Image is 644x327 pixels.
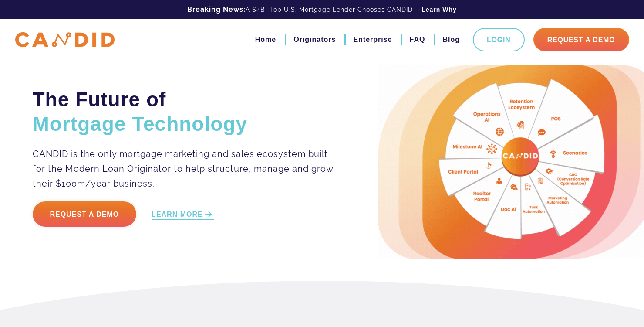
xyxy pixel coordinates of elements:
[533,28,629,51] a: Request A Demo
[442,32,460,47] a: Blog
[33,87,334,136] h2: The Future of
[255,32,276,47] a: Home
[410,32,425,47] a: FAQ
[353,32,392,47] a: Enterprise
[473,28,525,51] a: Login
[187,5,246,14] b: Breaking News:
[152,210,214,220] a: LEARN MORE
[33,201,137,227] a: Request a Demo
[421,5,457,14] a: Learn Why
[33,112,248,135] span: Mortgage Technology
[293,32,336,47] a: Originators
[15,32,115,48] img: CANDID APP
[33,146,334,191] p: CANDID is the only mortgage marketing and sales ecosystem built for the Modern Loan Originator to...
